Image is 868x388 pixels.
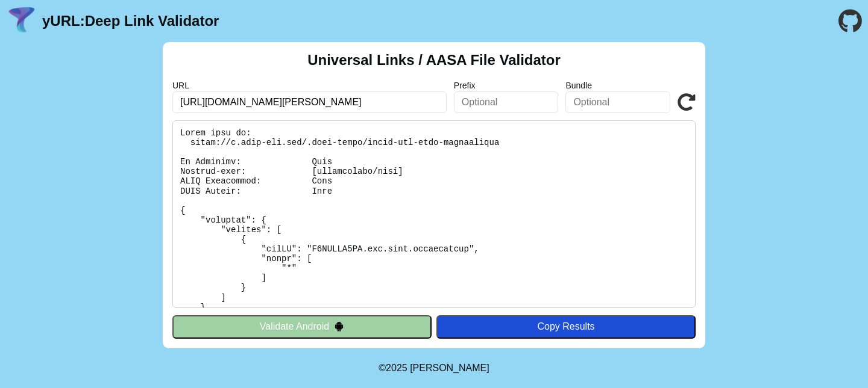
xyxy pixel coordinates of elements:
button: Validate Android [172,315,432,338]
a: yURL:Deep Link Validator [42,13,219,29]
pre: Lorem ipsu do: sitam://c.adip-eli.sed/.doei-tempo/incid-utl-etdo-magnaaliqua En Adminimv: Quis No... [172,120,696,308]
span: 2025 [386,363,407,373]
img: yURL Logo [6,5,37,37]
a: Michael Ibragimchayev's Personal Site [410,363,489,373]
img: droidIcon.svg [334,321,344,331]
label: Prefix [454,81,559,90]
input: Optional [454,91,559,113]
div: Copy Results [442,321,690,332]
input: Optional [565,91,670,113]
button: Copy Results [436,315,696,338]
label: URL [172,81,447,90]
footer: © [379,348,489,388]
h2: Universal Links / AASA File Validator [307,52,561,69]
label: Bundle [565,81,670,90]
input: Required [172,91,447,113]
